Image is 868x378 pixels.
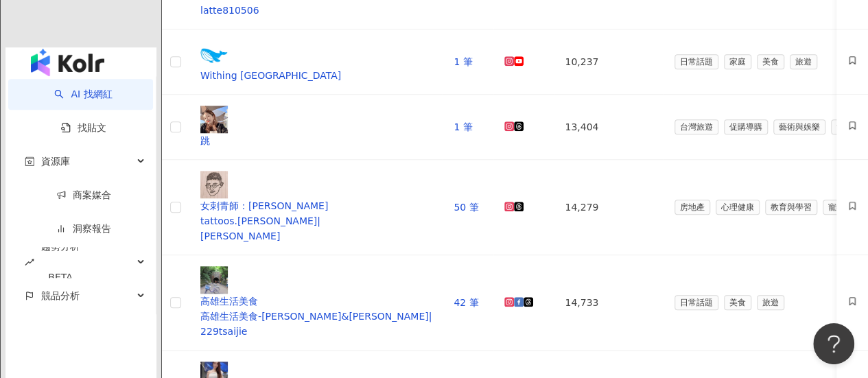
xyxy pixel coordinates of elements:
span: tattoos.[PERSON_NAME] [200,215,317,226]
span: | [317,215,320,226]
img: KOL Avatar [200,266,228,294]
span: | [429,311,432,322]
a: 42 筆 [454,297,478,308]
span: 藝術與娛樂 [773,119,825,134]
div: BETA [41,262,80,293]
a: 商案媒合 [56,189,111,200]
span: 寵物 [823,200,850,215]
div: 高雄生活美食 [200,294,432,309]
img: KOL Avatar [200,171,228,198]
span: 飲料 [831,119,858,134]
td: 13,404 [554,95,663,160]
img: KOL Avatar [200,106,228,133]
a: KOL Avatar跳 [200,106,432,148]
span: 台灣旅遊 [675,119,718,134]
span: 競品分析 [41,281,80,311]
img: KOL Avatar [200,40,228,68]
span: latte810506 [200,5,259,16]
a: 1 筆 [454,121,472,132]
a: 1 筆 [454,56,472,67]
a: 找貼文 [61,122,106,133]
a: KOL Avatar女刺青師：[PERSON_NAME]tattoos.[PERSON_NAME]|[PERSON_NAME] [200,171,432,244]
span: 促購導購 [724,119,768,134]
span: 心理健康 [716,200,760,215]
span: 資源庫 [41,146,70,177]
span: 日常話題 [675,54,718,69]
td: 14,279 [554,160,663,255]
div: 跳 [200,133,432,148]
div: Withing [GEOGRAPHIC_DATA] [200,68,432,83]
span: rise [25,257,34,267]
span: 房地產 [675,200,710,215]
td: 14,733 [554,255,663,351]
a: KOL Avatar高雄生活美食高雄生活美食-[PERSON_NAME]&[PERSON_NAME]|229tsaijie [200,266,432,339]
img: logo [31,49,104,76]
span: 229tsaijie [200,326,247,337]
span: 家庭 [724,54,751,69]
span: 美食 [757,54,784,69]
span: [PERSON_NAME] [200,231,280,241]
span: 趨勢分析 [41,231,80,293]
a: searchAI 找網紅 [54,88,112,99]
span: 教育與學習 [765,200,817,215]
a: 洞察報告 [56,223,111,234]
span: 美食 [724,295,751,310]
span: 旅遊 [757,295,784,310]
span: 高雄生活美食-[PERSON_NAME]&[PERSON_NAME] [200,311,429,322]
iframe: Help Scout Beacon - Open [813,323,854,364]
a: 50 筆 [454,202,478,213]
td: 10,237 [554,29,663,95]
span: 旅遊 [790,54,817,69]
span: 日常話題 [675,295,718,310]
div: 女刺青師：[PERSON_NAME] [200,198,432,213]
a: KOL AvatarWithing [GEOGRAPHIC_DATA] [200,40,432,83]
